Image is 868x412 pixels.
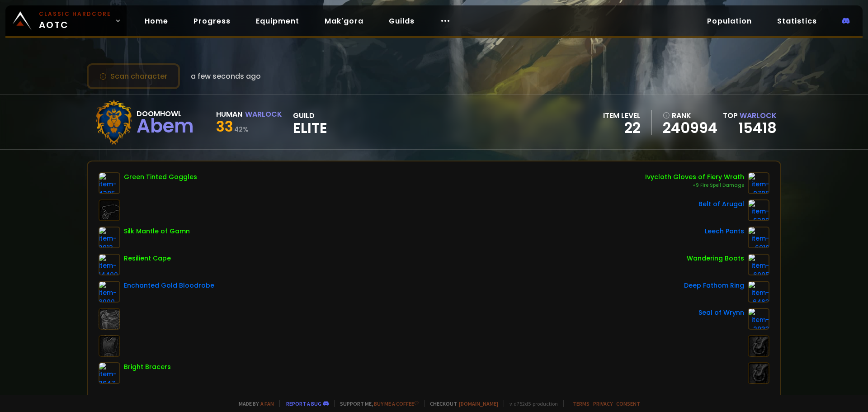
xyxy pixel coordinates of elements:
[124,227,190,236] div: Silk Mantle of Gamn
[748,172,769,194] img: item-9795
[124,362,171,372] div: Bright Bracers
[700,12,759,30] a: Population
[137,12,175,30] a: Home
[99,254,120,275] img: item-14400
[705,227,744,236] div: Leech Pants
[748,281,769,303] img: item-6463
[740,110,777,121] span: Warlock
[260,400,274,407] a: a fan
[663,110,717,121] div: rank
[663,121,717,135] a: 240994
[748,308,769,330] img: item-2933
[99,362,120,384] img: item-3647
[317,12,371,30] a: Mak'gora
[748,199,769,221] img: item-6392
[603,121,641,135] div: 22
[39,10,111,18] small: Classic Hardcore
[249,12,307,30] a: Equipment
[137,108,194,119] div: Doomhowl
[748,227,769,248] img: item-6910
[293,110,327,135] div: guild
[191,71,261,82] span: a few seconds ago
[593,400,613,407] a: Privacy
[374,400,419,407] a: Buy me a coffee
[334,400,419,407] span: Support me,
[87,63,180,89] button: Scan character
[245,109,282,120] div: Warlock
[770,12,824,30] a: Statistics
[99,172,120,194] img: item-4385
[603,110,641,121] div: item level
[645,172,744,182] div: Ivycloth Gloves of Fiery Wrath
[382,12,422,30] a: Guilds
[459,400,498,407] a: [DOMAIN_NAME]
[233,400,274,407] span: Made by
[39,10,111,32] span: AOTC
[286,400,321,407] a: Report a bug
[137,119,194,133] div: Abem
[216,109,242,120] div: Human
[99,281,120,303] img: item-6900
[186,12,238,30] a: Progress
[645,182,744,189] div: +9 Fire Spell Damage
[748,254,769,275] img: item-6095
[424,400,498,407] span: Checkout
[698,308,744,317] div: Seal of Wrynn
[99,227,120,248] img: item-2913
[5,5,127,36] a: Classic HardcoreAOTC
[124,254,171,263] div: Resilient Cape
[723,110,777,121] div: Top
[687,254,744,263] div: Wandering Boots
[616,400,640,407] a: Consent
[216,116,233,137] span: 33
[738,118,777,138] a: 15418
[504,400,558,407] span: v. d752d5 - production
[698,199,744,209] div: Belt of Arugal
[684,281,744,290] div: Deep Fathom Ring
[293,121,327,135] span: Elite
[124,281,214,290] div: Enchanted Gold Bloodrobe
[124,172,197,182] div: Green Tinted Goggles
[234,125,249,134] small: 42 %
[573,400,590,407] a: Terms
